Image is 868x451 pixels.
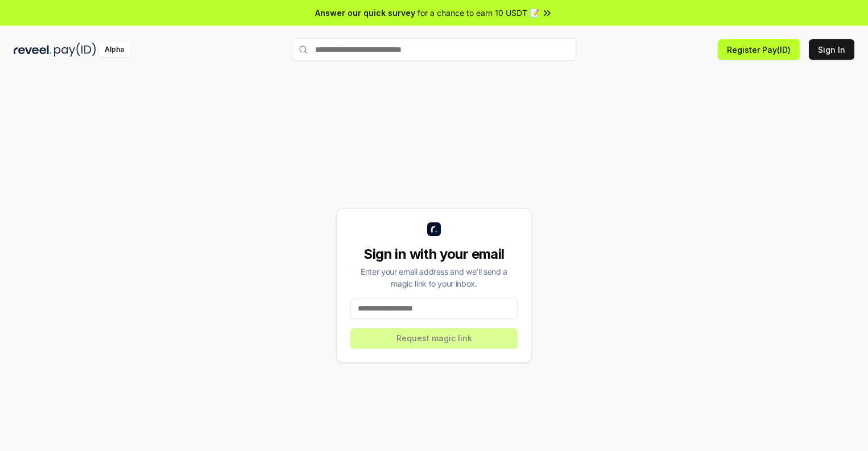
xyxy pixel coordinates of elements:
button: Register Pay(ID) [718,39,800,60]
img: reveel_dark [14,43,52,57]
span: Answer our quick survey [315,7,415,19]
img: pay_id [54,43,96,57]
button: Sign In [809,39,854,60]
div: Alpha [98,43,130,57]
span: for a chance to earn 10 USDT 📝 [418,7,539,19]
div: Sign in with your email [350,245,518,263]
div: Enter your email address and we’ll send a magic link to your inbox. [350,266,518,289]
img: logo_small [427,222,441,236]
